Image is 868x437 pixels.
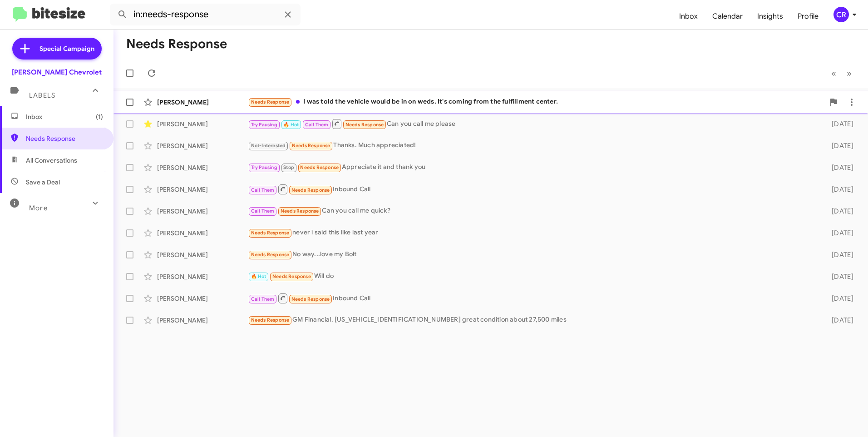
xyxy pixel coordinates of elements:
[126,37,227,51] h1: Needs Response
[110,4,301,25] input: Search
[826,64,857,83] nav: Page navigation example
[826,7,858,22] button: CR
[817,119,861,129] div: [DATE]
[248,206,817,216] div: Can you call me quick?
[26,156,77,165] span: All Conversations
[817,163,861,172] div: [DATE]
[12,68,102,77] div: [PERSON_NAME] Chevrolet
[817,207,861,216] div: [DATE]
[157,272,248,281] div: [PERSON_NAME]
[157,207,248,216] div: [PERSON_NAME]
[251,208,275,214] span: Call Them
[251,99,290,105] span: Needs Response
[841,64,857,83] button: Next
[248,271,817,282] div: Will do
[251,317,290,323] span: Needs Response
[251,230,290,236] span: Needs Response
[248,249,817,260] div: No way...love my Bolt
[790,3,826,30] a: Profile
[291,187,330,193] span: Needs Response
[817,272,861,281] div: [DATE]
[26,112,103,121] span: Inbox
[251,143,286,149] span: Not-Interested
[817,185,861,194] div: [DATE]
[251,273,266,279] span: 🔥 Hot
[251,252,290,258] span: Needs Response
[272,273,311,279] span: Needs Response
[345,122,384,128] span: Needs Response
[26,178,60,187] span: Save a Deal
[826,64,842,83] button: Previous
[157,119,248,129] div: [PERSON_NAME]
[305,122,329,128] span: Call Them
[291,296,330,302] span: Needs Response
[251,122,277,128] span: Try Pausing
[705,3,750,30] a: Calendar
[672,3,705,30] a: Inbox
[817,316,861,325] div: [DATE]
[157,98,248,107] div: [PERSON_NAME]
[817,228,861,238] div: [DATE]
[12,38,102,60] a: Special Campaign
[283,122,299,128] span: 🔥 Hot
[157,163,248,172] div: [PERSON_NAME]
[248,140,817,151] div: Thanks. Much appreciated!
[248,162,817,173] div: Appreciate it and thank you
[248,293,817,304] div: Inbound Call
[750,3,790,30] a: Insights
[281,208,319,214] span: Needs Response
[157,141,248,150] div: [PERSON_NAME]
[283,164,294,170] span: Stop
[300,164,339,170] span: Needs Response
[248,118,817,129] div: Can you call me please
[157,294,248,303] div: [PERSON_NAME]
[96,112,103,121] span: (1)
[157,228,248,238] div: [PERSON_NAME]
[29,91,55,99] span: Labels
[831,68,836,79] span: «
[157,185,248,194] div: [PERSON_NAME]
[251,296,275,302] span: Call Them
[29,204,48,212] span: More
[157,316,248,325] div: [PERSON_NAME]
[292,143,330,149] span: Needs Response
[847,68,852,79] span: »
[817,294,861,303] div: [DATE]
[26,134,103,143] span: Needs Response
[248,184,817,195] div: Inbound Call
[817,250,861,259] div: [DATE]
[248,97,824,107] div: I was told the vehicle would be in on weds. It's coming from the fulfillment center.
[248,315,817,325] div: GM Financial. [US_VEHICLE_IDENTIFICATION_NUMBER] great condition about 27,500 miles
[251,164,277,170] span: Try Pausing
[817,141,861,150] div: [DATE]
[39,44,94,53] span: Special Campaign
[248,228,817,238] div: never i said this like last year
[833,7,849,22] div: CR
[157,250,248,259] div: [PERSON_NAME]
[251,187,275,193] span: Call Them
